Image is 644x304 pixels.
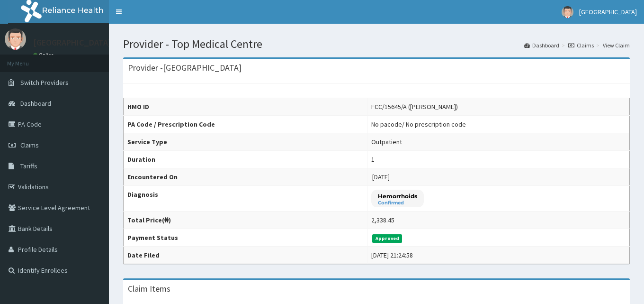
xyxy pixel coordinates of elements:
h3: Claim Items [128,285,170,293]
th: Diagnosis [124,186,367,212]
h3: Provider - [GEOGRAPHIC_DATA] [128,64,241,72]
th: Payment Status [124,229,367,247]
th: Service Type [124,133,367,151]
th: HMO ID [124,98,367,116]
div: 2,338.45 [371,215,394,225]
h1: Provider - Top Medical Centre [123,38,630,50]
a: Claims [568,41,594,49]
img: User Image [5,28,26,50]
span: Approved [372,234,402,243]
th: Total Price(₦) [124,212,367,229]
p: Hemorrhoids [378,192,417,200]
th: Date Filed [124,247,367,264]
th: PA Code / Prescription Code [124,116,367,133]
th: Encountered On [124,168,367,186]
span: Dashboard [20,99,51,108]
a: View Claim [603,41,630,49]
div: FCC/15645/A ([PERSON_NAME]) [371,102,458,111]
small: Confirmed [378,201,417,205]
a: Online [33,52,56,58]
span: [DATE] [372,173,390,181]
div: No pacode / No prescription code [371,120,466,129]
a: Dashboard [524,41,559,49]
span: Claims [20,141,39,149]
span: Switch Providers [20,78,69,87]
span: [GEOGRAPHIC_DATA] [579,8,637,16]
div: Outpatient [371,137,402,147]
div: [DATE] 21:24:58 [371,250,413,260]
img: User Image [562,6,573,18]
p: [GEOGRAPHIC_DATA] [33,38,111,47]
span: Tariffs [20,162,37,170]
div: 1 [371,155,375,164]
th: Duration [124,151,367,168]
